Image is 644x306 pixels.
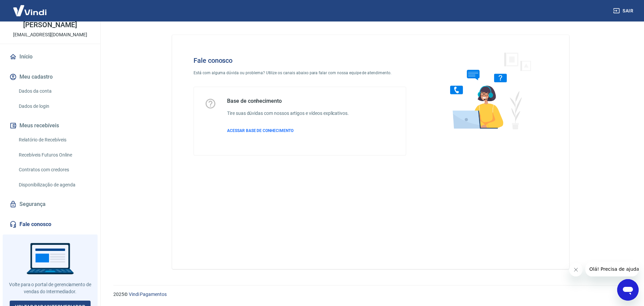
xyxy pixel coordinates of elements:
iframe: Mensagem da empresa [585,262,639,276]
a: Recebíveis Futuros Online [16,148,92,162]
button: Sair [612,5,636,17]
button: Meu cadastro [8,70,92,84]
a: ACESSAR BASE DE CONHECIMENTO [227,128,349,134]
a: Contratos com credores [16,163,92,177]
iframe: Fechar mensagem [569,263,583,276]
a: Relatório de Recebíveis [16,133,92,147]
a: Dados da conta [16,84,92,98]
img: Fale conosco [437,46,539,135]
img: Vindi [8,0,52,21]
a: Disponibilização de agenda [16,178,92,192]
button: Meus recebíveis [8,118,92,133]
a: Fale conosco [8,217,92,232]
h4: Fale conosco [194,56,406,64]
span: Olá! Precisa de ajuda? [4,5,56,10]
p: 2025 © [113,291,628,298]
span: ACESSAR BASE DE CONHECIMENTO [227,128,293,133]
p: [PERSON_NAME] [PERSON_NAME] [PERSON_NAME] [5,7,95,29]
a: Vindi Pagamentos [129,292,167,297]
a: Dados de login [16,99,92,113]
a: Início [8,49,92,64]
iframe: Botão para abrir a janela de mensagens [617,279,639,301]
h5: Base de conhecimento [227,98,349,104]
h6: Tire suas dúvidas com nossos artigos e vídeos explicativos. [227,110,349,117]
p: [EMAIL_ADDRESS][DOMAIN_NAME] [13,31,87,38]
p: Está com alguma dúvida ou problema? Utilize os canais abaixo para falar com nossa equipe de atend... [194,70,406,76]
a: Segurança [8,197,92,212]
